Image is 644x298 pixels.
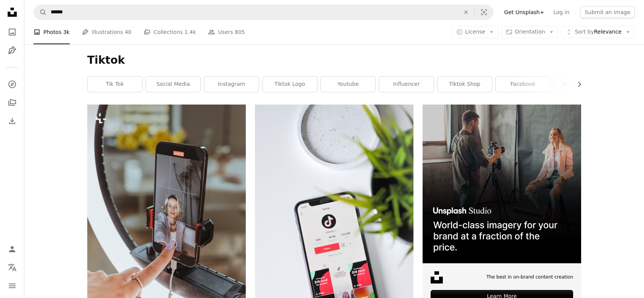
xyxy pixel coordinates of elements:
a: influencer [379,77,434,92]
a: Illustrations 40 [82,20,131,44]
a: Illustrations [5,43,20,58]
span: 1.4k [184,28,196,36]
span: Relevance [575,28,622,36]
span: 805 [235,28,245,36]
a: Get Unsplash+ [500,6,549,18]
button: Orientation [501,26,558,38]
button: scroll list to the right [572,77,581,92]
a: Download History [5,113,20,129]
span: License [465,29,485,35]
span: The best in on-brand content creation [486,274,573,280]
a: tiktok logo [263,77,317,92]
a: tik tok [88,77,142,92]
a: Log in / Sign up [5,242,20,257]
a: social medium [554,77,609,92]
img: file-1715651741414-859baba4300dimage [423,105,581,263]
button: Language [5,260,20,275]
button: Visual search [475,5,493,19]
button: Sort byRelevance [561,26,635,38]
a: youtube [321,77,375,92]
a: Photos [5,24,20,40]
a: Users 805 [208,20,245,44]
a: Explore [5,77,20,92]
form: Find visuals sitewide [34,5,493,20]
button: Menu [5,278,20,293]
span: Orientation [515,29,545,35]
a: iphone xs on white table [255,219,413,226]
a: instagram [204,77,259,92]
button: Clear [458,5,474,19]
a: tiktok shop [437,77,492,92]
img: file-1631678316303-ed18b8b5cb9cimage [431,271,443,284]
a: social media [146,77,200,92]
a: facebook [496,77,550,92]
h1: Tiktok [87,53,581,67]
a: Log in [549,6,574,18]
button: Submit an image [580,6,635,18]
a: Collections 1.4k [144,20,196,44]
button: Search Unsplash [34,5,47,19]
a: a woman's hand touching a cell phone with a camera attached to it [87,220,246,227]
span: 40 [125,28,131,36]
a: Collections [5,95,20,110]
button: License [452,26,499,38]
span: Sort by [575,29,594,35]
